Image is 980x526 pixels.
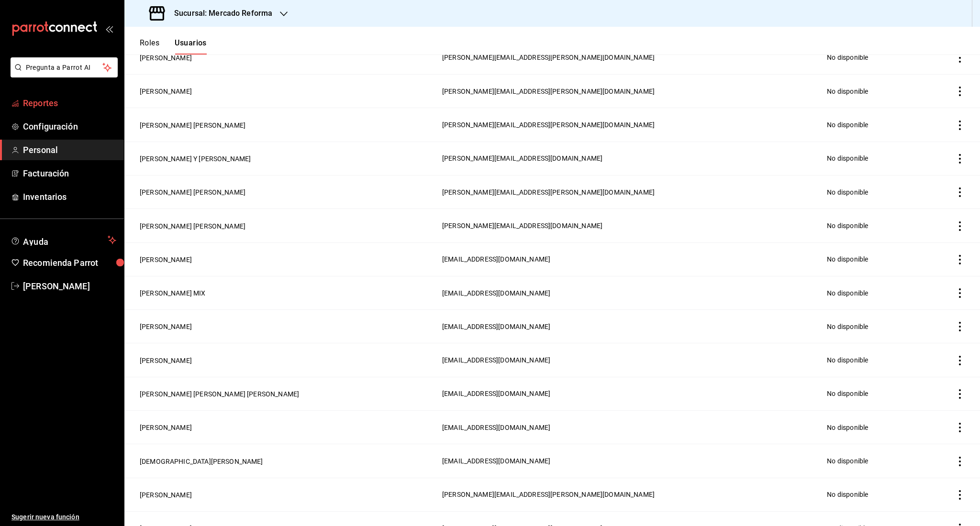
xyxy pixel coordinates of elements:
[821,444,919,478] td: No disponible
[442,390,550,397] span: [EMAIL_ADDRESS][DOMAIN_NAME]
[955,87,965,96] button: actions
[821,41,919,74] td: No disponible
[140,38,207,55] div: navigation tabs
[23,120,116,133] span: Configuración
[821,108,919,142] td: No disponible
[140,356,192,365] button: [PERSON_NAME]
[140,255,192,264] button: [PERSON_NAME]
[955,389,965,399] button: actions
[442,154,602,162] span: [PERSON_NAME][EMAIL_ADDRESS][DOMAIN_NAME]
[23,280,116,293] span: [PERSON_NAME]
[11,57,118,77] button: Pregunta a Parrot AI
[140,221,245,231] button: [PERSON_NAME] [PERSON_NAME]
[140,288,206,298] button: [PERSON_NAME] MIX
[821,142,919,175] td: No disponible
[140,457,263,466] button: [DEMOGRAPHIC_DATA][PERSON_NAME]
[442,54,655,61] span: [PERSON_NAME][EMAIL_ADDRESS][PERSON_NAME][DOMAIN_NAME]
[11,512,116,522] span: Sugerir nueva función
[23,190,116,203] span: Inventarios
[442,323,550,330] span: [EMAIL_ADDRESS][DOMAIN_NAME]
[140,322,192,331] button: [PERSON_NAME]
[955,288,965,298] button: actions
[821,242,919,276] td: No disponible
[821,310,919,343] td: No disponible
[140,53,192,63] button: [PERSON_NAME]
[140,121,245,130] button: [PERSON_NAME] [PERSON_NAME]
[23,167,116,180] span: Facturación
[955,457,965,466] button: actions
[821,411,919,444] td: No disponible
[955,255,965,264] button: actions
[955,423,965,432] button: actions
[821,343,919,377] td: No disponible
[821,377,919,410] td: No disponible
[140,490,192,500] button: [PERSON_NAME]
[7,69,118,79] a: Pregunta a Parrot AI
[26,63,103,73] span: Pregunta a Parrot AI
[442,222,602,230] span: [PERSON_NAME][EMAIL_ADDRESS][DOMAIN_NAME]
[821,75,919,108] td: No disponible
[442,289,550,297] span: [EMAIL_ADDRESS][DOMAIN_NAME]
[955,356,965,365] button: actions
[23,234,104,246] span: Ayuda
[955,53,965,63] button: actions
[442,457,550,465] span: [EMAIL_ADDRESS][DOMAIN_NAME]
[175,38,207,55] button: Usuarios
[140,87,192,96] button: [PERSON_NAME]
[167,8,272,19] h3: Sucursal: Mercado Reforma
[105,25,113,33] button: open_drawer_menu
[442,424,550,431] span: [EMAIL_ADDRESS][DOMAIN_NAME]
[442,121,655,129] span: [PERSON_NAME][EMAIL_ADDRESS][PERSON_NAME][DOMAIN_NAME]
[140,38,159,55] button: Roles
[140,187,245,197] button: [PERSON_NAME] [PERSON_NAME]
[821,276,919,309] td: No disponible
[955,322,965,331] button: actions
[23,97,116,110] span: Reportes
[821,209,919,242] td: No disponible
[442,491,655,498] span: [PERSON_NAME][EMAIL_ADDRESS][PERSON_NAME][DOMAIN_NAME]
[140,389,299,399] button: [PERSON_NAME] [PERSON_NAME] [PERSON_NAME]
[23,143,116,156] span: Personal
[23,256,116,269] span: Recomienda Parrot
[821,478,919,511] td: No disponible
[821,175,919,208] td: No disponible
[140,423,192,432] button: [PERSON_NAME]
[442,188,655,196] span: [PERSON_NAME][EMAIL_ADDRESS][PERSON_NAME][DOMAIN_NAME]
[955,154,965,164] button: actions
[955,490,965,500] button: actions
[442,356,550,364] span: [EMAIL_ADDRESS][DOMAIN_NAME]
[140,154,251,164] button: [PERSON_NAME] Y [PERSON_NAME]
[955,187,965,197] button: actions
[955,121,965,130] button: actions
[955,221,965,231] button: actions
[442,88,655,95] span: [PERSON_NAME][EMAIL_ADDRESS][PERSON_NAME][DOMAIN_NAME]
[442,255,550,263] span: [EMAIL_ADDRESS][DOMAIN_NAME]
